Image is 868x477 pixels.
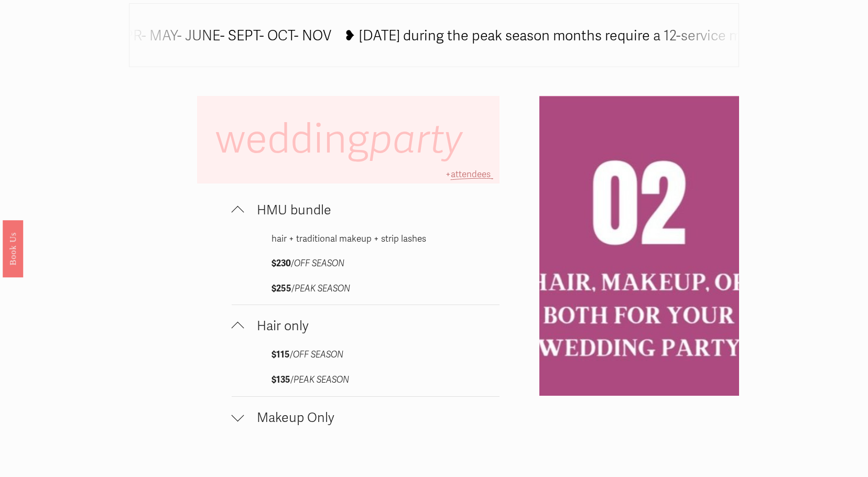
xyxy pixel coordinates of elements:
p: / [272,347,459,363]
button: Hair only [232,305,500,347]
button: HMU bundle [232,189,500,231]
em: OFF SEASON [294,258,344,269]
strong: $230 [272,258,291,269]
a: Book Us [3,220,23,277]
strong: $135 [272,374,290,385]
em: PEAK SEASON [294,374,349,385]
p: / [272,372,459,388]
span: Makeup Only [244,410,500,426]
button: Makeup Only [232,397,500,439]
span: + [446,169,451,180]
em: party [369,115,463,164]
strong: $115 [272,349,290,360]
div: HMU bundle [232,231,500,305]
span: attendees [451,169,491,180]
span: Hair only [244,318,500,334]
strong: $255 [272,283,291,294]
p: / [272,281,459,297]
span: wedding [215,115,472,164]
span: HMU bundle [244,202,500,218]
em: PEAK SEASON [295,283,350,294]
em: OFF SEASON [293,349,343,360]
p: hair + traditional makeup + strip lashes [272,231,459,247]
div: Hair only [232,347,500,396]
p: / [272,256,459,272]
